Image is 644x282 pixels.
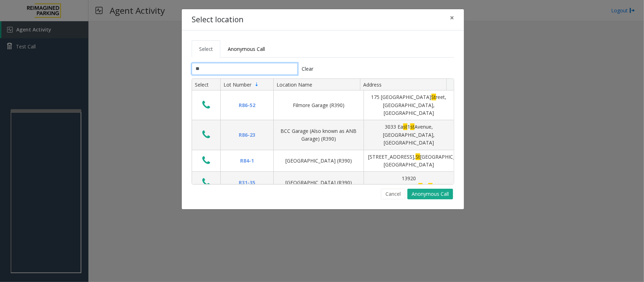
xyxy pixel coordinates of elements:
span: St [431,94,436,100]
div: 3033 Ea 1 Avenue, [GEOGRAPHIC_DATA], [GEOGRAPHIC_DATA] [368,123,449,147]
div: R84-1 [225,157,269,165]
div: [STREET_ADDRESS], [GEOGRAPHIC_DATA], [GEOGRAPHIC_DATA] [368,153,449,169]
span: st [410,123,414,130]
div: 13920 [GEOGRAPHIC_DATA] Ea [GEOGRAPHIC_DATA] [368,175,449,190]
span: St [416,153,420,160]
div: BCC Garage (Also known as ANB Garage) (R390) [278,127,359,143]
span: st [403,123,407,130]
th: Select [192,79,220,91]
span: Lot Number [224,81,251,88]
div: Filmore Garage (R390) [278,101,359,109]
span: Select [199,46,213,52]
span: Anonymous Call [228,46,265,52]
span: Address [363,81,382,88]
h4: Select location [192,14,243,25]
span: Sortable [254,82,260,87]
button: Anonymous Call [407,189,453,199]
div: 175 [GEOGRAPHIC_DATA] reet, [GEOGRAPHIC_DATA], [GEOGRAPHIC_DATA] [368,93,449,117]
span: st [418,183,423,190]
span: st [428,183,433,190]
span: × [450,13,454,23]
button: Cancel [381,189,405,199]
div: Data table [192,79,454,184]
button: Close [445,9,459,27]
div: R86-52 [225,101,269,109]
ul: Tabs [192,40,454,58]
span: Location Name [277,81,312,88]
div: [GEOGRAPHIC_DATA] (R390) [278,157,359,165]
div: R31-35 [225,179,269,187]
div: [GEOGRAPHIC_DATA] (R390) [278,179,359,187]
button: Clear [298,63,318,75]
div: R86-23 [225,131,269,139]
